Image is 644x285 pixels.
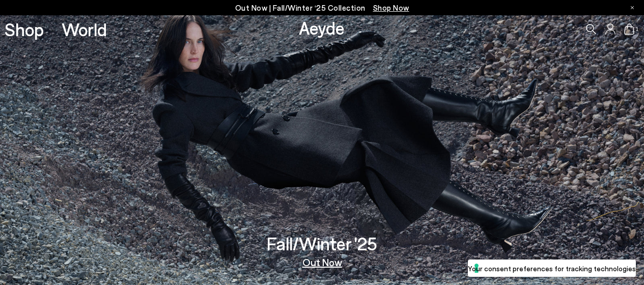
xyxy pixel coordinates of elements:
button: Your consent preferences for tracking technologies [468,260,636,277]
span: Navigate to /collections/new-in [373,3,409,12]
a: 1 [624,23,634,35]
p: Out Now | Fall/Winter ‘25 Collection [235,2,409,14]
a: Shop [5,20,44,38]
a: World [62,20,107,38]
h3: Fall/Winter '25 [267,235,377,252]
span: 1 [634,27,639,32]
a: Aeyde [299,17,345,38]
label: Your consent preferences for tracking technologies [468,263,636,274]
a: Out Now [302,257,342,267]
